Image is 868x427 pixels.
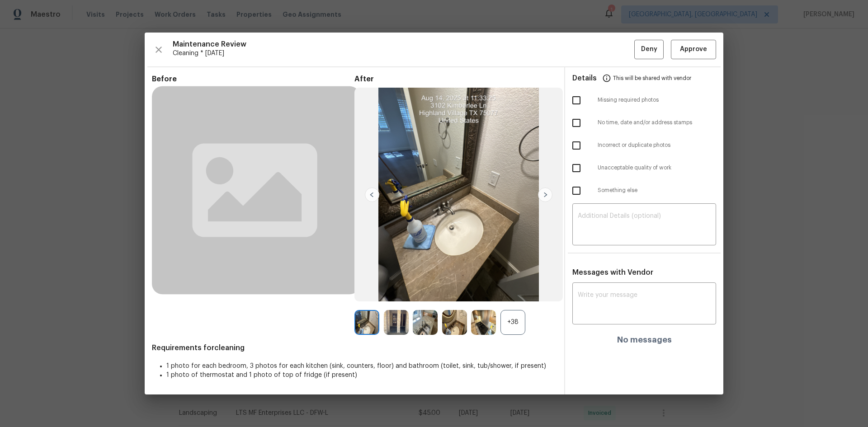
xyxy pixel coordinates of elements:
[572,67,597,89] span: Details
[680,44,707,55] span: Approve
[617,335,672,344] h4: No messages
[598,119,716,127] span: No time, date and/or address stamps
[572,269,653,276] span: Messages with Vendor
[538,188,552,202] img: right-chevron-button-url
[166,361,557,371] li: 1 photo for each bedroom, 3 photos for each kitchen (sink, counters, floor) and bathroom (toilet,...
[152,75,354,84] span: Before
[598,141,716,149] span: Incorrect or duplicate photos
[152,343,557,352] span: Requirements for cleaning
[166,371,557,380] li: 1 photo of thermostat and 1 photo of top of fridge (if present)
[613,67,691,89] span: This will be shared with vendor
[598,96,716,104] span: Missing required photos
[565,89,723,112] div: Missing required photos
[365,188,379,202] img: left-chevron-button-url
[565,112,723,134] div: No time, date and/or address stamps
[565,134,723,157] div: Incorrect or duplicate photos
[634,40,664,59] button: Deny
[565,157,723,179] div: Unacceptable quality of work
[173,40,634,49] span: Maintenance Review
[354,75,557,84] span: After
[598,164,716,172] span: Unacceptable quality of work
[565,179,723,202] div: Something else
[671,40,716,59] button: Approve
[598,187,716,194] span: Something else
[173,49,634,58] span: Cleaning * [DATE]
[500,310,525,335] div: +38
[641,44,657,55] span: Deny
